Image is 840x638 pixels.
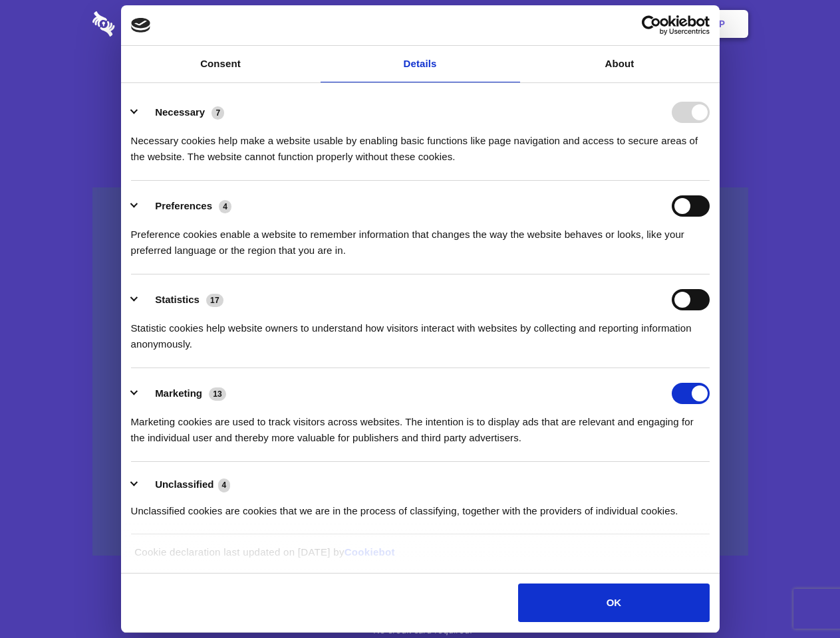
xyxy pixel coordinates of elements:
h1: Eliminate Slack Data Loss. [92,60,748,108]
span: 4 [219,200,231,213]
div: Necessary cookies help make a website usable by enabling basic functions like page navigation and... [131,123,710,165]
label: Marketing [155,387,202,399]
div: Unclassified cookies are cookies that we are in the process of classifying, together with the pro... [131,493,710,519]
span: 13 [209,387,226,401]
button: Necessary (7) [131,102,233,123]
div: Statistic cookies help website owners to understand how visitors interact with websites by collec... [131,310,710,352]
h4: Auto-redaction of sensitive data, encrypted data sharing and self-destructing private chats. Shar... [92,121,748,165]
label: Preferences [155,200,212,211]
span: 4 [218,478,231,492]
div: Marketing cookies are used to track visitors across websites. The intention is to display ads tha... [131,404,710,446]
div: Preference cookies enable a website to remember information that changes the way the website beha... [131,217,710,259]
a: Wistia video thumbnail [92,187,748,556]
img: logo-wordmark-white-trans-d4663122ce5f474addd5e946df7df03e33cb6a1c49d2221995e7729f52c070b2.svg [92,11,206,37]
span: 17 [206,294,223,307]
a: Usercentrics Cookiebot - opens in a new window [593,15,710,35]
a: About [520,46,720,82]
a: Details [321,46,520,82]
a: Login [603,3,661,45]
button: OK [518,584,709,622]
iframe: Drift Widget Chat Controller [773,572,824,622]
a: Pricing [390,3,448,45]
img: logo [131,18,151,33]
button: Unclassified (4) [131,477,239,493]
a: Consent [121,46,321,82]
span: 7 [211,106,224,120]
div: Cookie declaration last updated on [DATE] by [124,544,716,570]
button: Statistics (17) [131,289,232,310]
label: Statistics [155,294,200,305]
a: Cookiebot [345,546,395,558]
a: Contact [539,3,601,45]
button: Preferences (4) [131,195,240,217]
label: Necessary [155,106,205,118]
button: Marketing (13) [131,383,235,404]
